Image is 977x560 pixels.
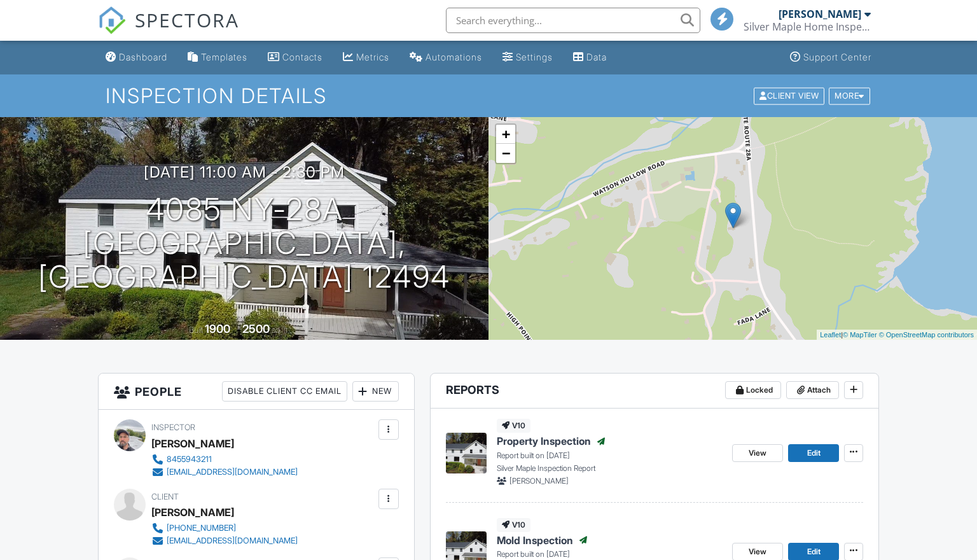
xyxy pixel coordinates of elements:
[167,454,212,465] div: 8455943211
[167,523,236,533] div: [PHONE_NUMBER]
[119,52,167,62] div: Dashboard
[426,52,482,62] div: Automations
[98,6,126,34] img: The Best Home Inspection Software - Spectora
[568,46,612,69] a: Data
[263,46,328,69] a: Contacts
[405,46,487,69] a: Automations (Basic)
[151,453,298,466] a: 8455943211
[272,325,289,335] span: sq. ft.
[352,381,399,402] div: New
[151,503,234,522] div: [PERSON_NAME]
[99,374,414,410] h3: People
[135,6,239,33] span: SPECTORA
[879,331,974,339] a: © OpenStreetMap contributors
[752,90,828,100] a: Client View
[803,52,871,62] div: Support Center
[151,466,298,479] a: [EMAIL_ADDRESS][DOMAIN_NAME]
[338,46,394,69] a: Metrics
[151,423,195,432] span: Inspector
[167,536,298,546] div: [EMAIL_ADDRESS][DOMAIN_NAME]
[201,52,247,62] div: Templates
[817,330,977,340] div: |
[497,46,558,69] a: Settings
[151,535,298,547] a: [EMAIL_ADDRESS][DOMAIN_NAME]
[106,85,871,107] h1: Inspection Details
[151,522,298,535] a: [PHONE_NUMBER]
[151,492,179,501] span: Client
[779,8,861,20] div: [PERSON_NAME]
[496,144,515,163] a: Zoom out
[183,46,253,69] a: Templates
[356,52,389,62] div: Metrics
[843,331,877,339] a: © MapTiler
[785,46,877,69] a: Support Center
[820,331,841,339] a: Leaflet
[754,87,824,104] div: Client View
[516,52,553,62] div: Settings
[586,52,607,62] div: Data
[446,8,700,33] input: Search everything...
[189,325,203,335] span: Built
[205,322,230,335] div: 1900
[496,125,515,144] a: Zoom in
[20,193,468,293] h1: 4085 NY-28A [GEOGRAPHIC_DATA], [GEOGRAPHIC_DATA] 12494
[222,381,347,402] div: Disable Client CC Email
[100,46,172,69] a: Dashboard
[744,20,871,33] div: Silver Maple Home Inspections LLC
[151,434,234,453] div: [PERSON_NAME]
[282,52,322,62] div: Contacts
[167,467,298,477] div: [EMAIL_ADDRESS][DOMAIN_NAME]
[98,17,239,44] a: SPECTORA
[144,164,345,181] h3: [DATE] 11:00 am - 2:30 pm
[242,322,270,335] div: 2500
[829,87,870,104] div: More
